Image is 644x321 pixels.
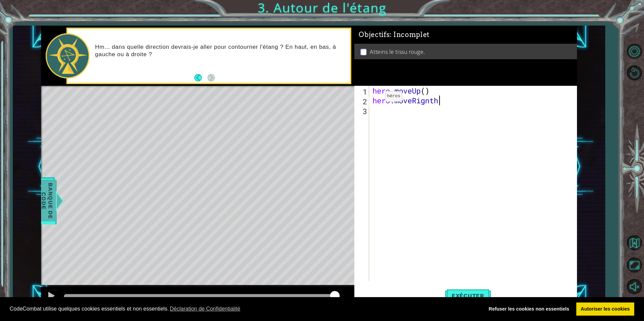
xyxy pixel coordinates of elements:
[624,255,644,275] button: Maximiser le navigateur
[624,41,644,61] button: Options de Niveau
[390,31,429,39] span: : Incomplet
[95,43,345,58] p: Hm... dans quelle direction devrais-je aller pour contourner l'étang ? En haut, en bas, à gauche ...
[576,302,635,316] a: allow cookies
[356,87,369,97] div: 1
[624,233,644,253] button: Retour à la Carte
[356,97,369,106] div: 2
[44,290,58,304] button: Ctrl + P: Play
[624,277,644,296] button: Réactiver le son
[207,74,215,81] button: Next
[169,304,241,314] a: learn more about cookies
[10,304,479,314] span: CodeCombat utilise quelques cookies essentiels et non essentiels.
[356,106,369,116] div: 3
[370,48,425,56] p: Atteins le tissu rouge.
[387,94,400,99] code: héros
[38,180,56,221] span: Banque de Code
[484,302,574,316] a: deny cookies
[359,31,429,39] span: Objectifs
[194,74,207,81] button: Back
[445,292,491,299] span: Exécuter
[624,63,644,82] button: Restart Level
[445,285,491,307] button: Shift+Entrer: Exécuter le code actuel.
[624,232,644,254] a: Retour à la Carte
